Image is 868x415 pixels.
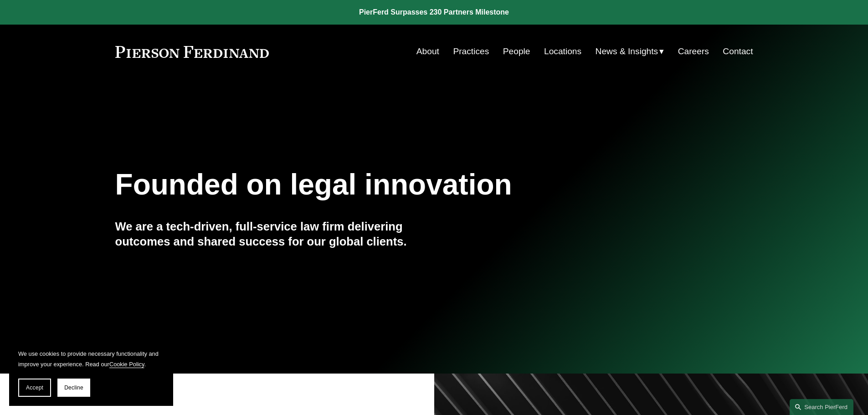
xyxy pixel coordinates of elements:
[544,43,581,60] a: Locations
[26,384,43,391] span: Accept
[723,43,753,60] a: Contact
[109,361,144,368] a: Cookie Policy
[115,219,434,249] h4: We are a tech-driven, full-service law firm delivering outcomes and shared success for our global...
[453,43,489,60] a: Practices
[416,43,439,60] a: About
[678,43,709,60] a: Careers
[115,168,647,201] h1: Founded on legal innovation
[18,348,164,369] p: We use cookies to provide necessary functionality and improve your experience. Read our .
[596,44,658,60] span: News & Insights
[503,43,530,60] a: People
[57,379,90,397] button: Decline
[18,379,51,397] button: Accept
[790,399,853,415] a: Search this site
[596,43,664,60] a: folder dropdown
[64,384,83,391] span: Decline
[9,339,173,406] section: Cookie banner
